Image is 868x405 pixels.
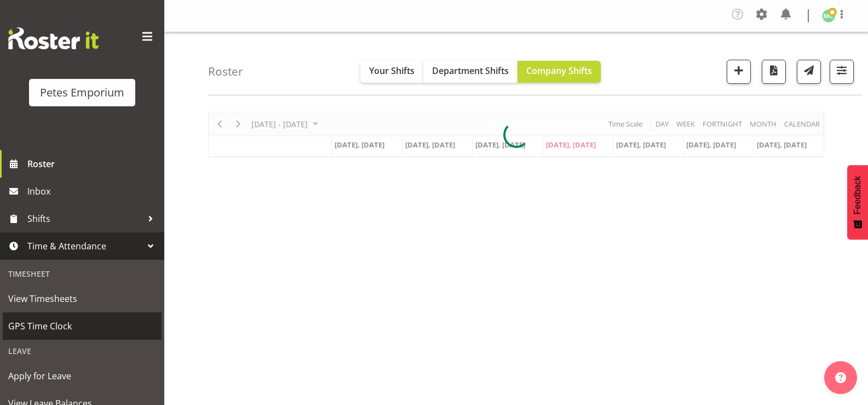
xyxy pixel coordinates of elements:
[3,285,162,312] a: View Timesheets
[3,340,162,362] div: Leave
[797,60,821,84] button: Send a list of all shifts for the selected filtered period to all rostered employees.
[8,290,156,307] span: View Timesheets
[27,238,142,254] span: Time & Attendance
[3,312,162,340] a: GPS Time Clock
[847,165,868,239] button: Feedback - Show survey
[40,84,124,101] div: Petes Emporium
[27,210,142,227] span: Shifts
[8,27,99,49] img: Rosterit website logo
[762,60,786,84] button: Download a PDF of the roster according to the set date range.
[27,183,159,199] span: Inbox
[835,372,846,383] img: help-xxl-2.png
[727,60,751,84] button: Add a new shift
[208,65,243,78] h4: Roster
[3,362,162,390] a: Apply for Leave
[8,368,156,384] span: Apply for Leave
[432,65,509,77] span: Department Shifts
[526,65,592,77] span: Company Shifts
[27,156,159,172] span: Roster
[423,61,518,83] button: Department Shifts
[360,61,423,83] button: Your Shifts
[518,61,601,83] button: Company Shifts
[830,60,854,84] button: Filter Shifts
[8,318,156,334] span: GPS Time Clock
[369,65,415,77] span: Your Shifts
[3,263,162,285] div: Timesheet
[822,9,835,22] img: melissa-cowen2635.jpg
[853,176,863,214] span: Feedback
